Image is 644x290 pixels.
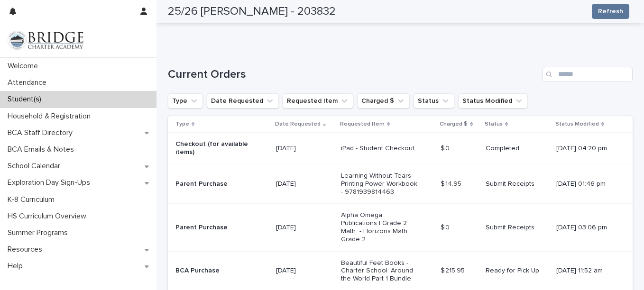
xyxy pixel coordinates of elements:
p: Charged $ [440,119,468,129]
p: Submit Receipts [486,224,549,232]
p: BCA Emails & Notes [4,145,82,154]
button: Refresh [592,4,629,19]
p: [DATE] 01:46 pm [556,180,617,188]
button: Type [168,93,203,109]
p: Welcome [4,62,46,71]
p: Date Requested [275,119,321,129]
h2: 25/26 [PERSON_NAME] - 203832 [168,5,336,18]
p: Parent Purchase [175,224,255,232]
p: [DATE] [276,267,333,275]
p: Status Modified [555,119,599,129]
p: Household & Registration [4,112,98,121]
p: Beautiful Feet Books - Charter School: Around the World Part 1 Bundle [341,259,420,283]
p: $ 0 [441,143,451,153]
button: Requested Item [283,93,353,109]
p: [DATE] [276,224,333,232]
span: Refresh [598,7,623,16]
p: Exploration Day Sign-Ups [4,178,98,187]
p: [DATE] 11:52 am [556,267,617,275]
p: Help [4,262,30,271]
p: Summer Programs [4,228,75,237]
input: Search [543,67,633,82]
tr: Parent Purchase[DATE]Learning Without Tears - Printing Power Workbook - 9781939814463$ 14.95$ 14.... [168,164,633,203]
p: Attendance [4,78,54,87]
p: HS Curriculum Overview [4,212,94,221]
p: Student(s) [4,95,49,104]
button: Status [414,93,454,109]
p: $ 215.95 [441,265,467,275]
p: BCA Staff Directory [4,128,80,137]
p: [DATE] 03:06 pm [556,224,617,232]
p: K-8 Curriculum [4,195,62,204]
p: Type [175,119,189,129]
p: Resources [4,245,50,254]
p: Learning Without Tears - Printing Power Workbook - 9781939814463 [341,172,420,196]
button: Date Requested [207,93,279,109]
p: $ 0 [441,222,451,232]
p: Completed [486,145,549,153]
tr: Parent Purchase[DATE]Alpha Omega Publications | Grade 2 Math - Horizons Math Grade 2$ 0$ 0 Submit... [168,204,633,251]
button: Status Modified [458,93,528,109]
h1: Current Orders [168,68,539,82]
p: [DATE] [276,145,333,153]
p: School Calendar [4,162,68,171]
img: V1C1m3IdTEidaUdm9Hs0 [8,31,83,50]
p: Ready for Pick Up [486,267,549,275]
button: Charged $ [357,93,410,109]
p: [DATE] [276,180,333,188]
p: Status [485,119,503,129]
p: BCA Purchase [175,267,255,275]
p: Requested Item [340,119,385,129]
p: Parent Purchase [175,180,255,188]
p: [DATE] 04:20 pm [556,145,617,153]
p: Submit Receipts [486,180,549,188]
tr: Checkout (for available items)[DATE]iPad - Student Checkout$ 0$ 0 Completed[DATE] 04:20 pm [168,133,633,164]
p: Checkout (for available items) [175,140,255,156]
p: Alpha Omega Publications | Grade 2 Math - Horizons Math Grade 2 [341,211,420,243]
p: $ 14.95 [441,178,463,188]
p: iPad - Student Checkout [341,145,420,153]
